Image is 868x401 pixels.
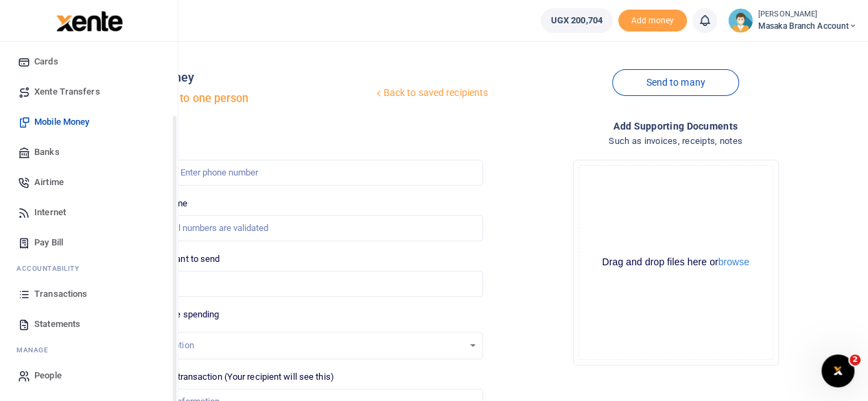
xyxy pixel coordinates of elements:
[758,20,857,32] span: Masaka Branch Account
[120,160,483,186] input: Enter phone number
[11,258,167,279] li: Ac
[56,11,123,32] img: logo-large
[11,77,167,107] a: Xente Transfers
[34,236,63,250] span: Pay Bill
[618,10,687,32] span: Add money
[115,70,373,85] h4: Mobile money
[618,10,687,32] li: Toup your wallet
[718,257,749,267] button: browse
[34,85,100,99] span: Xente Transfers
[579,256,773,269] div: Drag and drop files here or
[11,137,167,167] a: Banks
[11,197,167,228] a: Internet
[34,55,58,69] span: Cards
[34,145,60,159] span: Banks
[27,263,79,274] span: countability
[373,81,489,106] a: Back to saved recipients
[120,370,334,384] label: Memo for this transaction (Your recipient will see this)
[34,115,89,129] span: Mobile Money
[494,119,857,134] h4: Add supporting Documents
[11,167,167,197] a: Airtime
[11,228,167,258] a: Pay Bill
[11,107,167,137] a: Mobile Money
[573,160,779,365] div: File Uploader
[821,354,854,387] iframe: Intercom live chat
[618,14,687,25] a: Add money
[11,339,167,361] li: M
[34,175,64,189] span: Airtime
[34,287,87,301] span: Transactions
[55,15,123,25] a: logo-small logo-large logo-large
[612,69,738,96] a: Send to many
[130,339,463,352] div: Select an option
[849,354,860,365] span: 2
[11,309,167,339] a: Statements
[120,215,483,241] input: MTN & Airtel numbers are validated
[494,134,857,149] h4: Such as invoices, receipts, notes
[34,317,80,331] span: Statements
[34,369,62,382] span: People
[120,271,483,297] input: UGX
[115,92,373,106] h5: Send money to one person
[11,47,167,77] a: Cards
[34,206,66,219] span: Internet
[535,8,618,33] li: Wallet ballance
[11,361,167,391] a: People
[551,14,602,27] span: UGX 200,704
[23,345,49,355] span: anage
[11,279,167,309] a: Transactions
[758,9,857,21] small: [PERSON_NAME]
[541,8,613,33] a: UGX 200,704
[728,8,753,33] img: profile-user
[728,8,857,33] a: profile-user [PERSON_NAME] Masaka Branch Account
